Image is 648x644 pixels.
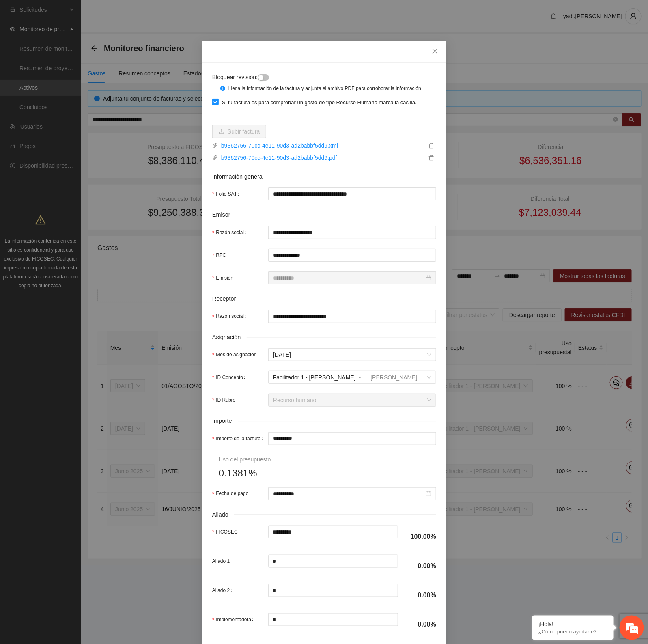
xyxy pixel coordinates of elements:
[218,153,426,162] a: b9362756-70cc-4e11-90d3-ad2babbf5dd9.pdf
[273,349,431,361] span: Julio 2025
[212,416,238,426] span: Importe
[273,374,356,381] span: Facilitador 1 - [PERSON_NAME]
[273,274,424,282] input: Emisión:
[426,153,436,162] button: delete
[212,510,234,519] span: Aliado
[268,249,436,262] input: RFC:
[42,41,136,52] div: Chatee con nosotros ahora
[426,141,436,150] button: delete
[212,394,241,407] label: ID Rubro:
[408,562,436,571] h4: 0.00%
[228,85,430,93] div: Llena la información de la factura y adjunta el archivo PDF para corroborar la información
[538,629,607,635] p: ¿Cómo puedo ayudarte?
[212,555,235,568] label: Aliado 1:
[212,210,236,220] span: Emisor
[212,294,242,304] span: Receptor
[218,141,426,150] a: b9362756-70cc-4e11-90d3-ad2babbf5dd9.xml
[268,187,436,200] input: Folio SAT:
[212,584,235,597] label: Aliado 2:
[47,108,112,190] span: Estamos en línea.
[424,41,446,62] button: Close
[212,128,266,135] span: uploadSubir factura
[268,226,436,239] input: Razón social:
[212,143,218,149] span: paper-clip
[408,532,436,541] h4: 100.00%
[268,555,398,567] input: Aliado 1:
[212,155,218,161] span: paper-clip
[273,489,424,498] input: Fecha de pago:
[268,526,398,538] input: FICOSEC:
[268,310,436,323] input: Razón social:
[212,432,266,445] label: Importe de la factura:
[220,86,225,91] span: info-circle
[427,143,436,149] span: delete
[212,172,270,181] span: Información general
[273,394,431,406] span: Recurso humano
[408,591,436,600] h4: 0.00%
[212,487,254,500] label: Fecha de pago:
[212,613,257,626] label: Implementadora:
[212,187,243,200] label: Folio SAT:
[219,99,420,107] span: Si tu factura es para comprobar un gasto de tipo Recurso Humano marca la casilla.
[212,526,243,538] label: FICOSEC:
[268,614,398,626] input: Implementadora:
[219,455,271,464] div: Uso del presupuesto
[212,348,262,361] label: Mes de asignación:
[212,125,266,138] button: uploadSubir factura
[269,433,436,445] input: Importe de la factura:
[212,73,399,82] div: Bloquear revisión:
[212,271,239,284] label: Emisión:
[408,620,436,629] h4: 0.00%
[268,584,398,597] input: Aliado 2:
[432,48,438,54] span: close
[212,226,250,239] label: Razón social:
[212,333,247,342] span: Asignación
[538,621,607,627] div: ¡Hola!
[219,465,257,481] span: 0.1381%
[133,4,153,24] div: Minimizar ventana de chat en vivo
[427,155,436,161] span: delete
[370,374,417,381] span: [PERSON_NAME]
[212,249,231,262] label: RFC:
[212,371,249,384] label: ID Concepto:
[359,374,361,381] span: -
[212,310,250,323] label: Razón social:
[4,222,155,250] textarea: Escriba su mensaje y pulse “Intro”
